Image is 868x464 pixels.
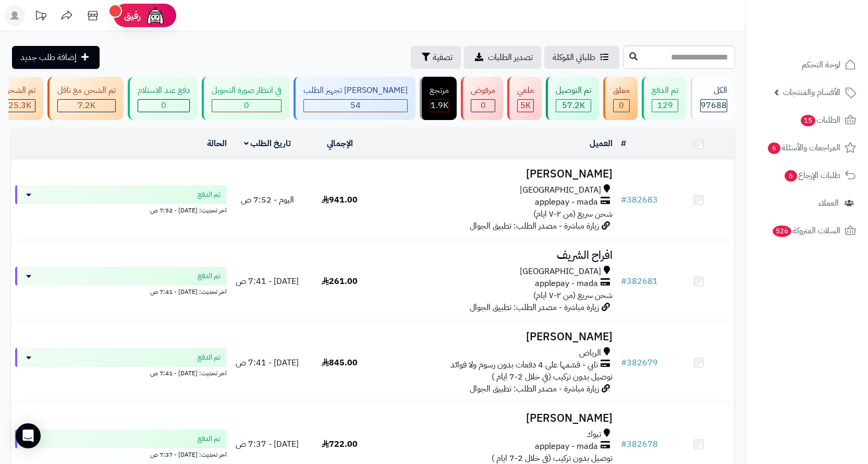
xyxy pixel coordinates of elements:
span: applepay - mada [535,278,598,290]
a: ملغي 5K [505,77,544,120]
a: الطلبات15 [752,108,862,133]
span: applepay - mada [535,196,598,208]
div: 129 [652,100,678,112]
div: 54 [304,100,407,112]
span: 7.2K [78,99,95,112]
span: إضافة طلب جديد [20,51,77,64]
a: السلات المتروكة526 [752,218,862,243]
span: # [621,275,627,288]
span: 25.3K [8,99,31,112]
button: تصفية [411,46,461,69]
div: ملغي [517,85,534,97]
a: المراجعات والأسئلة6 [752,135,862,160]
img: ai-face.png [145,5,166,26]
span: # [621,356,627,369]
span: العملاء [818,196,839,210]
a: معلق 0 [601,77,640,120]
h3: [PERSON_NAME] [380,331,613,343]
span: 6 [785,170,797,182]
span: applepay - mada [535,441,598,453]
span: زيارة مباشرة - مصدر الطلب: تطبيق الجوال [470,220,599,232]
span: تصفية [433,51,453,64]
span: 5K [520,99,531,112]
div: 57238 [556,100,591,112]
a: تم الشحن مع ناقل 7.2K [45,77,126,120]
span: طلباتي المُوكلة [553,51,595,64]
span: 6 [768,142,780,154]
span: 1.9K [431,99,448,112]
div: 0 [138,100,189,112]
a: إضافة طلب جديد [12,46,100,69]
span: 54 [350,99,361,112]
div: تم الشحن مع ناقل [57,85,116,97]
span: تم الدفع [198,271,221,281]
h3: [PERSON_NAME] [380,412,613,424]
a: لوحة التحكم [752,52,862,77]
span: زيارة مباشرة - مصدر الطلب: تطبيق الجوال [470,301,599,314]
span: [GEOGRAPHIC_DATA] [520,266,601,278]
span: [GEOGRAPHIC_DATA] [520,184,601,196]
a: الحالة [207,137,227,150]
div: الكل [700,85,727,97]
h3: [PERSON_NAME] [380,168,613,180]
div: 7222 [58,100,115,112]
span: توصيل بدون تركيب (في خلال 2-7 ايام ) [492,371,613,383]
div: [PERSON_NAME] تجهيز الطلب [303,85,408,97]
span: 129 [657,99,673,112]
a: العميل [590,137,613,150]
a: تم التوصيل 57.2K [544,77,601,120]
a: #382678 [621,438,658,450]
span: اليوم - 7:52 ص [241,194,294,206]
div: 1856 [430,100,448,112]
span: المراجعات والأسئلة [767,140,840,155]
span: تم الدفع [198,189,221,200]
a: تصدير الطلبات [464,46,541,69]
span: شحن سريع (من ٢-٧ ايام) [533,208,613,220]
div: تم التوصيل [556,85,591,97]
div: اخر تحديث: [DATE] - 7:41 ص [15,285,227,296]
span: 941.00 [322,194,358,206]
span: 526 [773,225,791,237]
div: دفع عند الاستلام [138,85,190,97]
div: 0 [212,100,281,112]
div: مرتجع [430,85,449,97]
span: لوحة التحكم [802,57,840,72]
span: شحن سريع (من ٢-٧ ايام) [533,289,613,302]
span: # [621,194,627,206]
span: الأقسام والمنتجات [783,85,840,100]
h3: افراح الشريف [380,249,613,261]
div: معلق [613,85,630,97]
div: 0 [614,100,629,112]
a: # [621,137,626,150]
a: مرفوض 0 [459,77,505,120]
a: تاريخ الطلب [244,137,291,150]
div: 0 [471,100,495,112]
span: زيارة مباشرة - مصدر الطلب: تطبيق الجوال [470,383,599,395]
div: اخر تحديث: [DATE] - 7:37 ص [15,448,227,459]
a: طلبات الإرجاع6 [752,163,862,188]
span: تم الدفع [198,434,221,444]
span: [DATE] - 7:37 ص [236,438,299,450]
a: [PERSON_NAME] تجهيز الطلب 54 [291,77,418,120]
span: 845.00 [322,356,358,369]
span: 722.00 [322,438,358,450]
span: 0 [161,99,166,112]
a: العملاء [752,191,862,216]
span: # [621,438,627,450]
div: 5012 [518,100,533,112]
span: السلات المتروكة [772,223,840,238]
a: #382681 [621,275,658,288]
div: Open Intercom Messenger [16,423,41,448]
div: اخر تحديث: [DATE] - 7:41 ص [15,367,227,378]
span: الطلبات [800,113,840,127]
span: تم الدفع [198,352,221,363]
span: 0 [244,99,249,112]
a: تم الدفع 129 [640,77,688,120]
span: تابي - قسّمها على 4 دفعات بدون رسوم ولا فوائد [450,359,598,371]
span: 261.00 [322,275,358,288]
div: 25302 [4,100,35,112]
span: الرياض [579,347,601,359]
div: في انتظار صورة التحويل [212,85,282,97]
span: 97688 [701,99,727,112]
span: تصدير الطلبات [488,51,533,64]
